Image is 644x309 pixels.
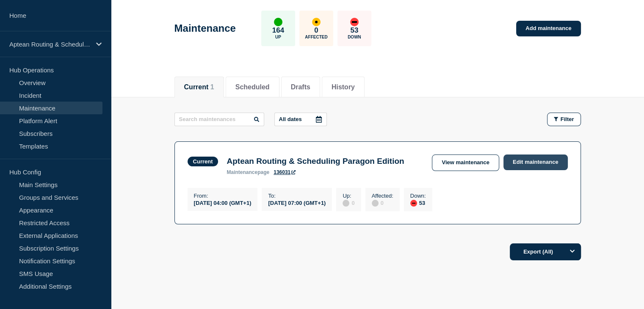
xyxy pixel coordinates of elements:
div: disabled [372,200,379,207]
p: Down [348,35,361,39]
div: 53 [410,199,426,207]
p: Up [275,35,281,39]
p: page [227,169,269,175]
button: Filter [547,113,581,126]
input: Search maintenances [174,113,264,126]
p: 164 [272,26,284,35]
div: 0 [372,199,393,207]
span: Filter [561,116,574,122]
p: Down : [410,193,426,199]
a: 136031 [274,169,296,175]
button: Export (All) [510,243,581,260]
div: down [410,200,417,207]
p: Aptean Routing & Scheduling Paragon Edition [9,41,91,48]
div: disabled [343,200,349,207]
button: Options [564,243,581,260]
h3: Aptean Routing & Scheduling Paragon Edition [227,157,404,166]
span: maintenance [227,169,257,175]
button: Current 1 [184,83,214,91]
div: up [274,18,282,26]
a: Edit maintenance [503,154,568,170]
div: 0 [343,199,354,207]
button: Scheduled [235,83,270,91]
p: 0 [314,26,318,35]
button: All dates [274,113,327,126]
div: [DATE] 04:00 (GMT+1) [194,199,252,206]
button: Drafts [291,83,310,91]
div: down [350,18,359,26]
div: affected [312,18,321,26]
button: History [332,83,355,91]
a: View maintenance [432,154,499,171]
p: Affected [305,35,327,39]
p: From : [194,193,252,199]
h1: Maintenance [174,22,236,34]
p: 53 [350,26,358,35]
p: All dates [279,116,302,122]
a: Add maintenance [516,21,580,36]
p: Up : [343,193,354,199]
p: Affected : [372,193,393,199]
div: [DATE] 07:00 (GMT+1) [268,199,326,206]
span: 1 [210,83,214,91]
div: Current [193,158,213,165]
p: To : [268,193,326,199]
